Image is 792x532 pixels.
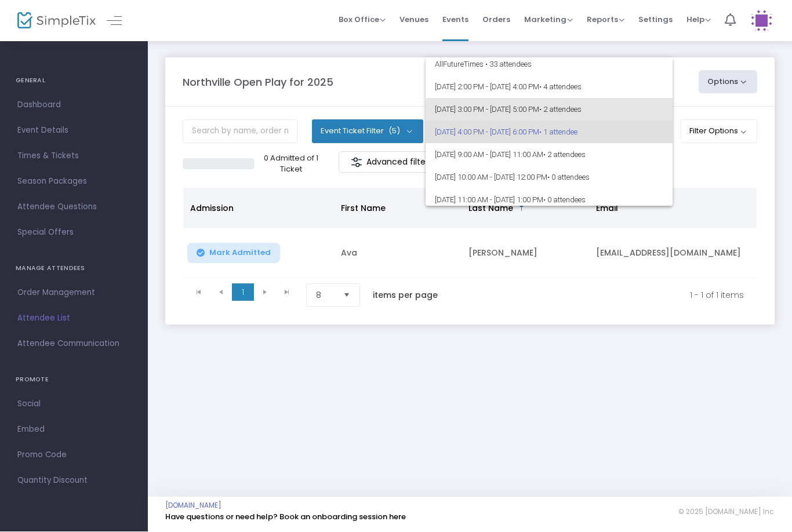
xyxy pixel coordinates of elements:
span: • 1 attendee [539,128,577,137]
span: • 0 attendees [543,196,586,205]
span: • 2 attendees [543,151,586,159]
span: • 0 attendees [547,173,590,182]
span: • 4 attendees [539,83,582,92]
span: All Future Times • 33 attendees [435,53,663,76]
span: [DATE] 10:00 AM - [DATE] 12:00 PM [435,166,663,189]
span: [DATE] 11:00 AM - [DATE] 1:00 PM [435,189,663,212]
span: [DATE] 3:00 PM - [DATE] 5:00 PM [435,99,663,121]
span: [DATE] 4:00 PM - [DATE] 6:00 PM [435,121,663,144]
span: [DATE] 2:00 PM - [DATE] 4:00 PM [435,76,663,99]
span: • 2 attendees [539,105,582,114]
span: [DATE] 9:00 AM - [DATE] 11:00 AM [435,144,663,166]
